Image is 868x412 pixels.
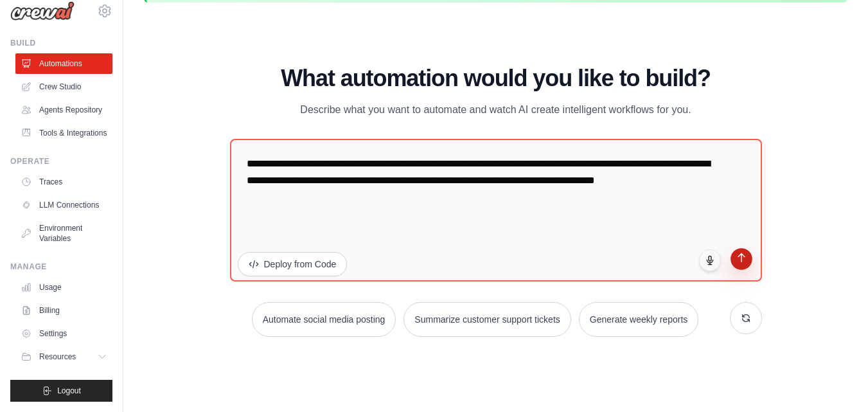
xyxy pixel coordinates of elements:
a: Billing [15,300,112,321]
a: Tools & Integrations [15,123,112,143]
button: Deploy from Code [238,252,348,276]
span: Resources [39,352,76,362]
a: Crew Studio [15,76,112,97]
div: Operate [10,156,112,166]
div: Build [10,38,112,48]
a: Automations [15,53,112,74]
span: Logout [57,386,81,396]
iframe: Chat Widget [804,350,868,412]
button: Automate social media posting [252,302,396,337]
button: Resources [15,346,112,367]
button: Generate weekly reports [579,302,699,337]
button: Summarize customer support tickets [403,302,571,337]
a: Usage [15,277,112,298]
h1: What automation would you like to build? [230,66,762,91]
a: Agents Repository [15,100,112,120]
a: Environment Variables [15,218,112,249]
p: Describe what you want to automate and watch AI create intelligent workflows for you. [280,102,712,118]
img: Logo [10,1,75,21]
a: Traces [15,172,112,192]
div: Manage [10,262,112,272]
a: Settings [15,323,112,344]
a: LLM Connections [15,195,112,215]
button: Logout [10,380,112,402]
